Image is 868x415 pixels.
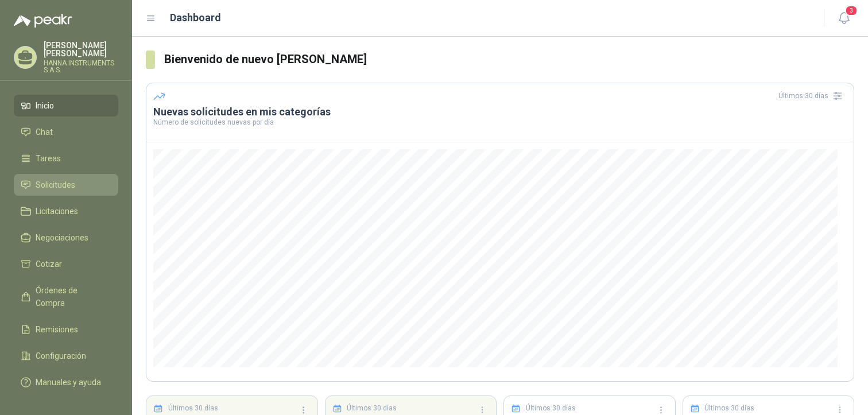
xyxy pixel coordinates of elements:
[36,323,78,336] span: Remisiones
[14,200,118,222] a: Licitaciones
[170,10,221,26] h1: Dashboard
[36,179,75,191] span: Solicitudes
[834,8,854,29] button: 3
[347,403,397,414] p: Últimos 30 días
[36,152,61,165] span: Tareas
[778,87,847,105] div: Últimos 30 días
[36,231,88,244] span: Negociaciones
[36,99,54,112] span: Inicio
[14,280,118,314] a: Órdenes de Compra
[14,14,72,28] img: Logo peakr
[168,403,218,414] p: Últimos 30 días
[164,51,854,68] h3: Bienvenido de nuevo [PERSON_NAME]
[14,174,118,196] a: Solicitudes
[153,105,847,119] h3: Nuevas solicitudes en mis categorías
[36,258,62,270] span: Cotizar
[14,227,118,249] a: Negociaciones
[14,121,118,143] a: Chat
[704,403,754,414] p: Últimos 30 días
[14,253,118,275] a: Cotizar
[14,319,118,340] a: Remisiones
[44,60,118,73] p: HANNA INSTRUMENTS S.A.S.
[526,403,576,414] p: Últimos 30 días
[14,148,118,169] a: Tareas
[36,376,101,389] span: Manuales y ayuda
[14,345,118,367] a: Configuración
[36,350,86,362] span: Configuración
[845,5,858,16] span: 3
[36,126,53,138] span: Chat
[44,41,118,57] p: [PERSON_NAME] [PERSON_NAME]
[14,371,118,393] a: Manuales y ayuda
[36,284,107,309] span: Órdenes de Compra
[14,95,118,117] a: Inicio
[36,205,78,218] span: Licitaciones
[153,119,847,126] p: Número de solicitudes nuevas por día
